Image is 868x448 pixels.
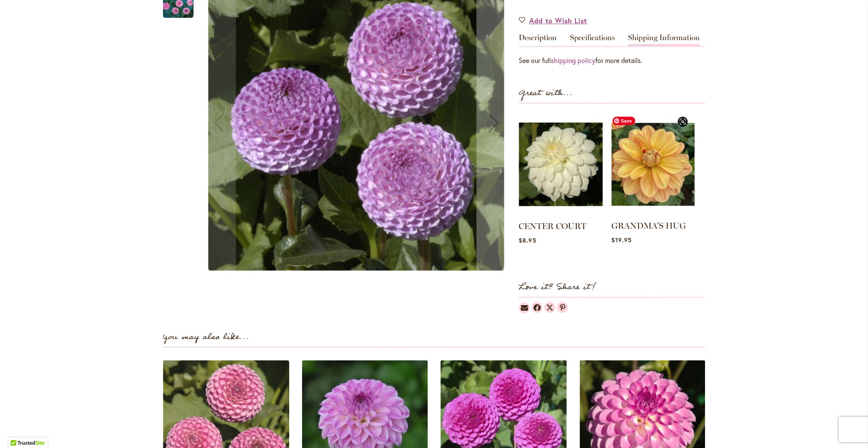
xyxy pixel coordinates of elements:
a: Add to Wish List [519,16,587,25]
iframe: Launch Accessibility Center [6,418,30,442]
img: GRANDMA'S HUG [611,112,694,216]
span: $19.95 [611,236,631,244]
span: Add to Wish List [529,16,587,25]
a: Shipping Information [628,34,700,46]
a: Specifications [570,34,615,46]
span: $8.95 [519,236,536,244]
a: Dahlias on Facebook [531,302,542,313]
a: GRANDMA'S HUG [611,221,686,231]
a: Dahlias on Twitter [544,302,555,313]
p: See our full for more details. [519,55,705,65]
a: shipping policy [551,56,595,65]
a: Dahlias on Pinterest [557,302,568,313]
strong: Love it? Share it! [519,280,596,294]
strong: You may also like... [163,330,249,344]
img: CENTER COURT [519,112,603,217]
a: Description [519,34,557,46]
span: Save [612,117,635,125]
div: Detailed Product Info [519,34,705,65]
strong: Great with... [519,86,573,100]
a: CENTER COURT [519,221,586,231]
